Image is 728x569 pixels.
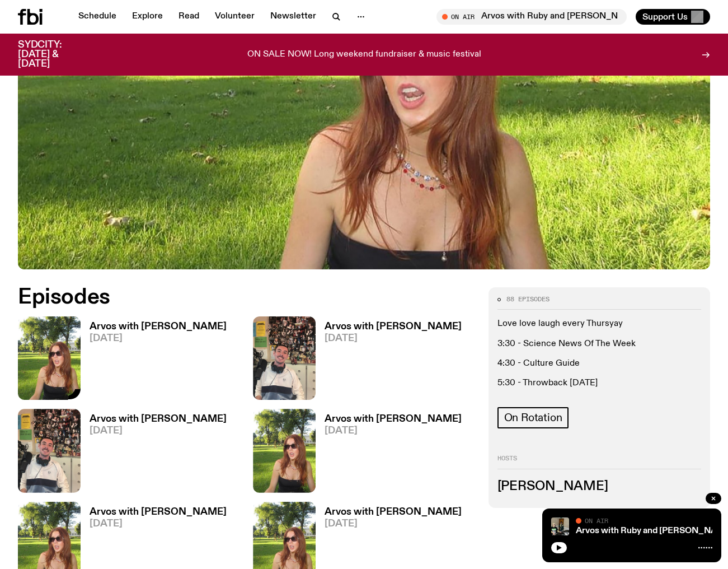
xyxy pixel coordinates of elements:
[316,322,462,400] a: Arvos with [PERSON_NAME][DATE]
[81,322,227,400] a: Arvos with [PERSON_NAME][DATE]
[325,334,462,343] span: [DATE]
[325,426,462,436] span: [DATE]
[316,414,462,492] a: Arvos with [PERSON_NAME][DATE]
[18,316,81,400] img: Lizzie Bowles is sitting in a bright green field of grass, with dark sunglasses and a black top. ...
[506,296,549,302] span: 88 episodes
[504,412,562,424] span: On Rotation
[551,517,569,535] img: Ruby wears a Collarbones t shirt and pretends to play the DJ decks, Al sings into a pringles can....
[208,9,261,25] a: Volunteer
[325,414,462,424] h3: Arvos with [PERSON_NAME]
[253,409,316,492] img: Lizzie Bowles is sitting in a bright green field of grass, with dark sunglasses and a black top. ...
[325,507,462,517] h3: Arvos with [PERSON_NAME]
[90,507,227,517] h3: Arvos with [PERSON_NAME]
[325,322,462,332] h3: Arvos with [PERSON_NAME]
[497,358,701,369] p: 4:30 - Culture Guide
[325,519,462,529] span: [DATE]
[497,455,701,469] h2: Hosts
[125,9,170,25] a: Explore
[90,519,227,529] span: [DATE]
[497,319,701,329] p: Love love laugh every Thursyay
[90,426,227,436] span: [DATE]
[636,9,710,25] button: Support Us
[497,378,701,389] p: 5:30 - Throwback [DATE]
[497,407,569,428] a: On Rotation
[18,40,90,69] h3: SYDCITY: [DATE] & [DATE]
[497,339,701,349] p: 3:30 - Science News Of The Week
[585,517,608,524] span: On Air
[172,9,206,25] a: Read
[90,414,227,424] h3: Arvos with [PERSON_NAME]
[247,50,481,60] p: ON SALE NOW! Long weekend fundraiser & music festival
[264,9,323,25] a: Newsletter
[72,9,123,25] a: Schedule
[18,287,475,307] h2: Episodes
[436,9,627,25] button: On AirArvos with Ruby and [PERSON_NAME]
[90,322,227,332] h3: Arvos with [PERSON_NAME]
[81,414,227,492] a: Arvos with [PERSON_NAME][DATE]
[497,481,701,493] h3: [PERSON_NAME]
[90,334,227,343] span: [DATE]
[642,12,688,22] span: Support Us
